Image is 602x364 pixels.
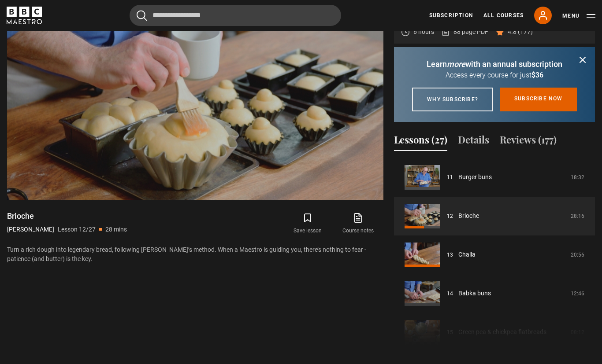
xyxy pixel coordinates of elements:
i: more [447,59,465,69]
p: Learn with an annual subscription [405,58,584,70]
a: Subscription [429,11,473,19]
button: Toggle navigation [562,11,595,20]
a: Why subscribe? [412,88,493,111]
p: Lesson 12/27 [58,225,96,234]
a: All Courses [483,11,524,19]
button: Reviews (177) [500,132,557,151]
p: 28 mins [105,225,127,234]
a: 88 page PDF [441,27,488,37]
a: Brioche [458,211,479,221]
p: 4.8 (177) [508,27,533,37]
p: [PERSON_NAME] [7,225,54,234]
p: Turn a rich dough into legendary bread, following [PERSON_NAME]’s method. When a Maestro is guidi... [7,245,383,264]
button: Lessons (27) [394,132,447,151]
input: Search [130,5,341,26]
a: Course notes [333,211,383,236]
a: Subscribe now [500,88,577,111]
a: Challa [458,250,476,259]
button: Details [458,132,489,151]
a: Burger buns [458,173,492,182]
svg: BBC Maestro [7,7,42,24]
h1: Brioche [7,211,127,221]
button: Submit the search query [137,10,147,21]
button: Save lesson [282,211,333,236]
a: Babka buns [458,289,491,298]
p: Access every course for just [405,70,584,81]
span: $36 [531,71,543,79]
p: 6 hours [413,27,434,37]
